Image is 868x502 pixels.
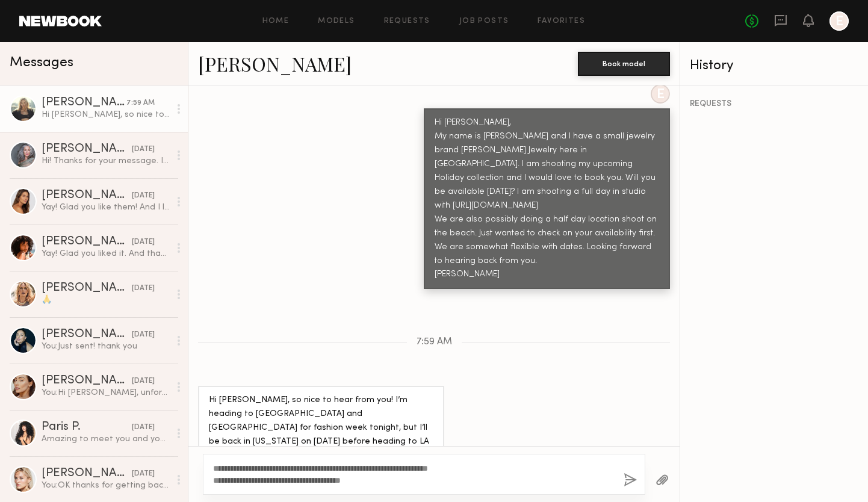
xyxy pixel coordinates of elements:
[132,144,155,155] div: [DATE]
[132,190,155,202] div: [DATE]
[126,98,155,109] div: 7:59 AM
[42,294,170,306] div: 🙏
[42,202,170,213] div: Yay! Glad you like them! And I love the jewelry, thank you so much!!🙏🏼
[42,282,132,294] div: [PERSON_NAME]
[318,17,355,25] a: Models
[42,421,132,433] div: Paris P.
[132,283,155,294] div: [DATE]
[690,100,858,108] div: REQUESTS
[42,329,132,341] div: [PERSON_NAME]
[132,376,155,387] div: [DATE]
[10,56,73,70] span: Messages
[262,17,290,25] a: Home
[42,97,126,109] div: [PERSON_NAME]
[578,52,670,76] button: Book model
[42,480,170,491] div: You: OK thanks for getting back to me! I'm trying to coordinate a small shoot in the next 2 weeks...
[384,17,430,25] a: Requests
[198,51,352,76] a: [PERSON_NAME]
[435,116,659,282] div: Hi [PERSON_NAME], My name is [PERSON_NAME] and I have a small jewelry brand [PERSON_NAME] Jewelry...
[829,11,849,31] a: E
[42,375,132,387] div: [PERSON_NAME]
[42,341,170,352] div: You: Just sent! thank you
[42,109,170,120] div: Hi [PERSON_NAME], so nice to hear from you! I’m heading to [GEOGRAPHIC_DATA] and [GEOGRAPHIC_DATA...
[578,58,670,68] a: Book model
[42,468,132,480] div: [PERSON_NAME]
[690,59,858,73] div: History
[42,387,170,398] div: You: Hi [PERSON_NAME], unfortunately I am a one woman business and I have to stick to a budget fo...
[42,155,170,167] div: Hi! Thanks for your message. I sure hope you are feeling better. Please keep me mind for future c...
[42,433,170,445] div: Amazing to meet you and your team! Had such a fun shoot! Can’t wait to see the final images!!
[42,236,132,248] div: [PERSON_NAME]
[42,190,132,202] div: [PERSON_NAME]
[538,17,585,25] a: Favorites
[417,337,452,347] span: 7:59 AM
[42,143,132,155] div: [PERSON_NAME]
[132,468,155,480] div: [DATE]
[132,329,155,341] div: [DATE]
[132,237,155,248] div: [DATE]
[132,422,155,433] div: [DATE]
[459,17,509,25] a: Job Posts
[42,248,170,259] div: Yay! Glad you liked it. And thank you! :)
